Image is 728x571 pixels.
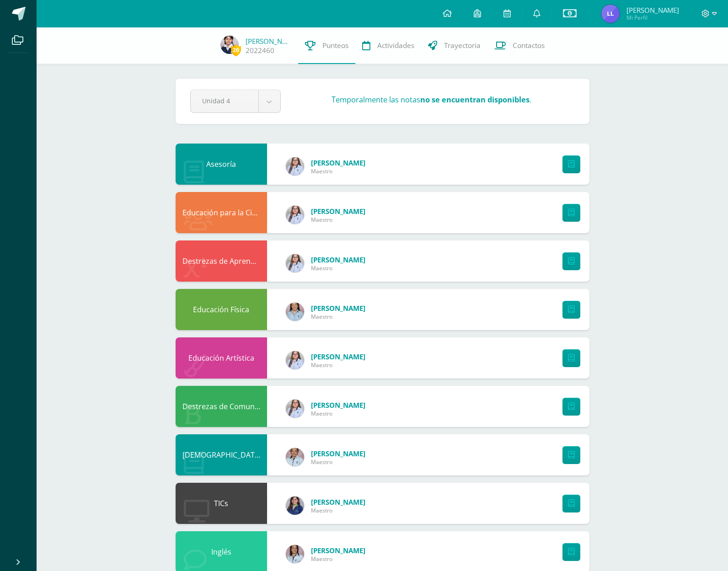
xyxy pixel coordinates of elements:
span: Maestro [311,167,365,175]
a: Trayectoria [421,27,487,64]
a: Actividades [355,27,421,64]
img: 6a6ecfca14b15d8c5648b5c1f44bf7d4.png [286,351,304,369]
span: Maestro [311,507,365,514]
img: 6a6ecfca14b15d8c5648b5c1f44bf7d4.png [286,157,304,176]
img: b0665736e873a557294c510bd695d656.png [286,496,304,515]
img: f5216bd4dc5bc5c9c400395597663e07.png [286,545,304,563]
span: Maestro [311,313,365,320]
img: dc674997e74fffa5930a5c3b490745a5.png [286,303,304,321]
span: [PERSON_NAME] [311,546,365,555]
span: Actividades [377,41,414,50]
span: [PERSON_NAME] [311,449,365,458]
div: Asesoría [176,144,267,185]
span: 20 [231,44,241,56]
img: 6a6ecfca14b15d8c5648b5c1f44bf7d4.png [286,400,304,418]
span: Maestro [311,410,365,417]
a: Contactos [487,27,551,64]
span: Maestro [311,216,365,224]
span: [PERSON_NAME] [311,497,365,507]
span: Mi Perfil [626,14,679,21]
span: Maestro [311,361,365,369]
span: [PERSON_NAME] [311,255,365,264]
span: [PERSON_NAME] [311,158,365,167]
a: [PERSON_NAME] [246,37,291,46]
span: [PERSON_NAME] [311,352,365,361]
span: [PERSON_NAME] [626,5,679,15]
img: 7d2a65389768a345e624cc3d5e479bb4.png [601,5,620,23]
h3: Temporalmente las notas . [332,95,531,105]
span: Unidad 4 [202,90,247,112]
img: 6a6ecfca14b15d8c5648b5c1f44bf7d4.png [286,206,304,224]
a: Unidad 4 [191,90,280,112]
img: c89073209343ba19be3b7ebab533794c.png [286,448,304,466]
img: 05085d09a047fb8f2075384034337d88.png [220,36,239,54]
div: Educación para la Ciencia y la Ciudadanía [176,192,267,233]
span: Maestro [311,264,365,272]
div: Evangelización [176,434,267,475]
span: Trayectoria [444,41,481,50]
span: [PERSON_NAME] [311,304,365,313]
a: 2022460 [246,46,274,55]
img: 6a6ecfca14b15d8c5648b5c1f44bf7d4.png [286,254,304,272]
div: Educación Artística [176,337,267,379]
strong: no se encuentran disponibles [420,95,530,105]
span: Punteos [322,41,348,50]
div: Destrezas de Aprendizaje Matemático [176,240,267,282]
span: Contactos [513,41,545,50]
div: Destrezas de Comunicación y Lenguaje [176,386,267,427]
span: Maestro [311,458,365,466]
div: Educación Física [176,289,267,330]
span: Maestro [311,555,365,563]
span: [PERSON_NAME] [311,400,365,410]
a: Punteos [298,27,355,64]
span: [PERSON_NAME] [311,207,365,216]
div: TICs [176,483,267,524]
